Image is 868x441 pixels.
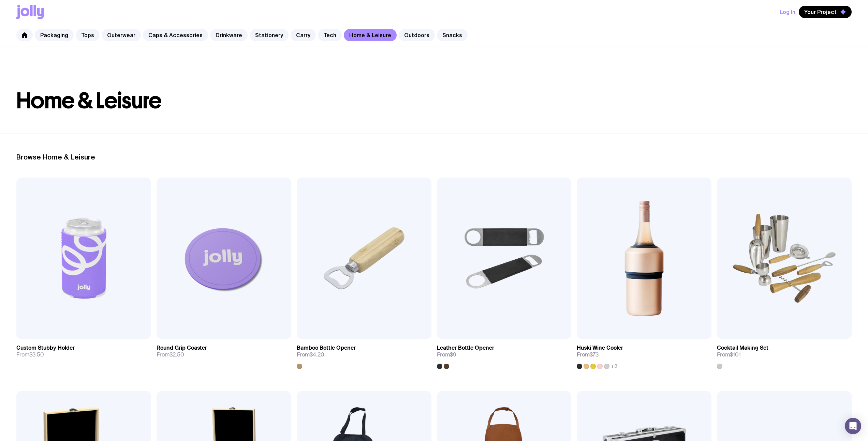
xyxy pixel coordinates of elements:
a: Cocktail Making SetFrom$101 [717,339,852,369]
span: From [297,351,324,358]
a: Drinkware [210,29,248,41]
span: From [16,351,44,358]
span: From [437,351,456,358]
a: Bamboo Bottle OpenerFrom$4.20 [297,339,431,369]
span: $2.50 [170,351,184,358]
button: Your Project [799,6,852,18]
span: $4.20 [310,351,324,358]
a: Round Grip CoasterFrom$2.50 [157,339,291,364]
span: $9 [450,351,456,358]
a: Tops [76,29,100,41]
span: Your Project [804,9,837,15]
a: Stationery [250,29,289,41]
h3: Cocktail Making Set [717,345,768,351]
a: Huski Wine CoolerFrom$73+2 [577,339,711,369]
a: Caps & Accessories [143,29,208,41]
span: From [577,351,599,358]
h1: Home & Leisure [16,90,852,112]
a: Outerwear [102,29,141,41]
a: Snacks [437,29,468,41]
span: $3.50 [29,351,44,358]
a: Carry [291,29,316,41]
a: Tech [318,29,342,41]
h3: Custom Stubby Holder [16,345,75,351]
h3: Bamboo Bottle Opener [297,345,356,351]
button: Log In [780,6,795,18]
h3: Leather Bottle Opener [437,345,494,351]
a: Outdoors [399,29,435,41]
h2: Browse Home & Leisure [16,153,852,161]
span: From [717,351,741,358]
span: $101 [730,351,741,358]
a: Custom Stubby HolderFrom$3.50 [16,339,151,364]
span: +2 [611,364,617,369]
a: Packaging [35,29,74,41]
a: Home & Leisure [344,29,397,41]
span: $73 [590,351,599,358]
span: From [157,351,184,358]
h3: Round Grip Coaster [157,345,207,351]
div: Open Intercom Messenger [845,418,861,434]
a: Leather Bottle OpenerFrom$9 [437,339,572,369]
h3: Huski Wine Cooler [577,345,623,351]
